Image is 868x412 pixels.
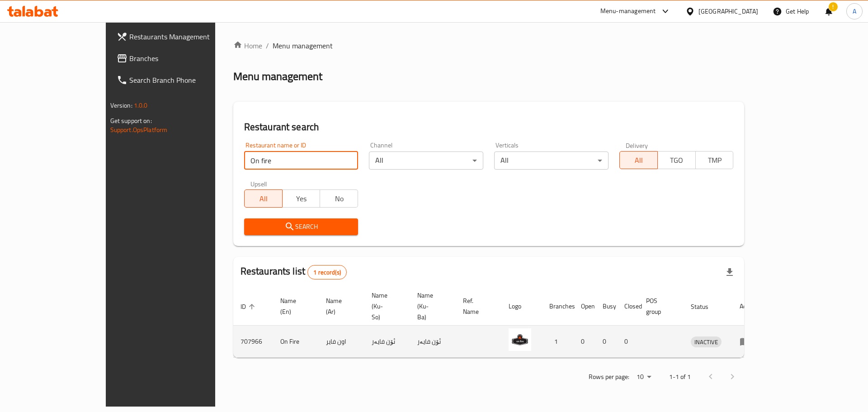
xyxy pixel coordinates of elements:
[369,152,483,170] div: All
[691,337,722,347] span: INACTIVE
[657,151,696,169] button: TGO
[501,287,542,326] th: Logo
[241,301,258,312] span: ID
[853,6,856,16] span: A
[617,326,639,358] td: 0
[372,290,399,322] span: Name (Ku-So)
[595,326,617,358] td: 0
[494,152,609,170] div: All
[364,326,410,358] td: ئۆن فایەر
[410,326,456,358] td: ئۆن فایەر
[695,151,734,169] button: TMP
[691,301,720,312] span: Status
[589,371,629,383] p: Rows per page:
[463,295,491,317] span: Ref. Name
[619,151,658,169] button: All
[326,295,354,317] span: Name (Ar)
[600,6,656,17] div: Menu-management
[244,120,734,134] h2: Restaurant search
[324,192,354,205] span: No
[626,142,648,148] label: Delivery
[699,154,730,167] span: TMP
[129,31,244,42] span: Restaurants Management
[110,99,132,111] span: Version:
[129,53,244,64] span: Branches
[233,69,322,84] h2: Menu management
[109,26,251,47] a: Restaurants Management
[574,326,595,358] td: 0
[244,189,283,208] button: All
[646,295,673,317] span: POS group
[509,328,531,351] img: On Fire
[244,152,359,170] input: Search for restaurant name or ID..
[320,189,358,208] button: No
[691,336,722,347] div: INACTIVE
[661,154,692,167] span: TGO
[542,326,574,358] td: 1
[109,47,251,69] a: Branches
[417,290,445,322] span: Name (Ku-Ba)
[617,287,639,326] th: Closed
[698,6,758,16] div: [GEOGRAPHIC_DATA]
[250,180,267,187] label: Upsell
[233,287,764,358] table: enhanced table
[307,265,347,279] div: Total records count
[109,69,251,91] a: Search Branch Phone
[266,40,269,51] li: /
[134,99,148,111] span: 1.0.0
[233,40,745,51] nav: breadcrumb
[286,192,317,205] span: Yes
[719,261,741,283] div: Export file
[110,115,152,127] span: Get support on:
[233,326,273,358] td: 707966
[319,326,364,358] td: اون فاير
[248,192,279,205] span: All
[244,218,359,235] button: Search
[251,221,351,232] span: Search
[280,295,308,317] span: Name (En)
[273,40,333,51] span: Menu management
[633,370,655,384] div: Rows per page:
[273,326,319,358] td: On Fire
[282,189,321,208] button: Yes
[732,287,764,326] th: Action
[241,265,347,279] h2: Restaurants list
[595,287,617,326] th: Busy
[129,75,244,85] span: Search Branch Phone
[623,154,654,167] span: All
[110,124,168,136] a: Support.OpsPlatform
[574,287,595,326] th: Open
[308,268,346,277] span: 1 record(s)
[669,371,691,383] p: 1-1 of 1
[542,287,574,326] th: Branches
